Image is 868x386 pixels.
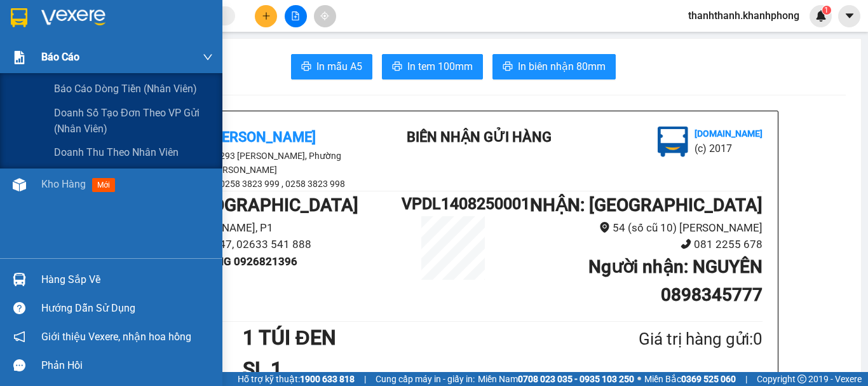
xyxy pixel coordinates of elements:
[291,11,300,20] span: file-add
[243,322,577,354] h1: 1 TÚI ĐEN
[364,372,366,386] span: |
[599,222,610,233] span: environment
[13,359,25,371] span: message
[255,5,277,27] button: plus
[316,59,362,74] span: In mẫu A5
[505,219,763,237] li: 54 (số cũ 10) [PERSON_NAME]
[41,49,79,65] span: Báo cáo
[320,11,329,20] span: aim
[644,372,736,386] span: Miền Bắc
[243,354,577,385] h1: SL 1
[54,81,197,97] span: Báo cáo dòng tiền (nhân viên)
[518,59,606,74] span: In biên nhận 80mm
[301,61,311,73] span: printer
[492,54,616,79] button: printerIn biên nhận 80mm
[238,372,355,386] span: Hỗ trợ kỹ thuật:
[637,376,641,382] span: ⚪️
[13,331,25,343] span: notification
[285,5,307,27] button: file-add
[6,6,51,51] img: logo.jpg
[407,129,552,145] b: BIÊN NHẬN GỬI HÀNG
[824,6,829,15] span: 1
[695,128,763,139] b: [DOMAIN_NAME]
[144,219,402,237] li: 37 [PERSON_NAME], P1
[678,8,810,24] span: thanhthanh.khanhphong
[658,127,688,157] img: logo.jpg
[838,5,860,27] button: caret-down
[291,54,372,79] button: printerIn mẫu A5
[13,302,25,314] span: question-circle
[300,374,355,384] strong: 1900 633 818
[6,54,88,96] li: VP [GEOGRAPHIC_DATA]
[745,372,747,386] span: |
[144,236,402,253] li: 02633 947 947, 02633 541 888
[382,54,483,79] button: printerIn tem 100mm
[6,6,184,31] li: [PERSON_NAME]
[41,178,86,190] span: Kho hàng
[209,129,316,145] b: [PERSON_NAME]
[41,329,191,345] span: Giới thiệu Vexere, nhận hoa hồng
[11,8,27,27] img: logo-vxr
[41,356,213,375] div: Phản hồi
[203,52,213,62] span: down
[262,11,271,20] span: plus
[695,141,763,156] li: (c) 2017
[588,256,763,305] b: Người nhận : NGUYÊN 0898345777
[503,61,513,73] span: printer
[144,149,372,177] li: 293 [PERSON_NAME], Phường [PERSON_NAME]
[392,61,402,73] span: printer
[13,273,26,286] img: warehouse-icon
[407,59,473,74] span: In tem 100mm
[88,54,169,96] li: VP [GEOGRAPHIC_DATA]
[478,372,634,386] span: Miền Nam
[144,177,372,191] li: 0258 3823 999 , 0258 3823 998
[681,238,691,249] span: phone
[314,5,336,27] button: aim
[505,236,763,253] li: 081 2255 678
[41,299,213,318] div: Hướng dẫn sử dụng
[13,178,26,191] img: warehouse-icon
[376,372,475,386] span: Cung cấp máy in - giấy in:
[54,105,213,137] span: Doanh số tạo đơn theo VP gửi (nhân viên)
[54,144,179,160] span: Doanh thu theo nhân viên
[530,195,763,216] b: NHẬN : [GEOGRAPHIC_DATA]
[92,178,115,192] span: mới
[815,10,827,22] img: icon-new-feature
[144,195,358,216] b: GỬI : [GEOGRAPHIC_DATA]
[797,375,806,383] span: copyright
[402,191,505,216] h1: VPDL1408250001
[518,374,634,384] strong: 0708 023 035 - 0935 103 250
[844,10,855,22] span: caret-down
[681,374,736,384] strong: 0369 525 060
[577,326,763,352] div: Giá trị hàng gửi: 0
[822,6,831,15] sup: 1
[41,270,213,289] div: Hàng sắp về
[13,51,26,64] img: solution-icon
